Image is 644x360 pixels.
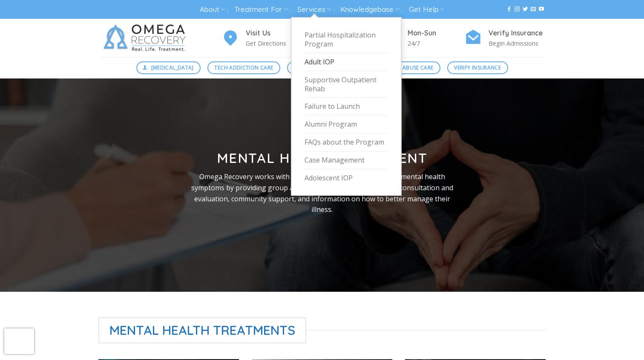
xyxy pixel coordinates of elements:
[465,28,546,49] a: Verify Insurance Begin Admissions
[200,2,225,17] a: About
[515,6,520,12] a: Follow on Instagram
[409,2,444,17] a: Get Help
[98,19,194,57] img: Omega Recovery
[408,38,465,48] p: 24/7
[340,2,399,17] a: Knowledgebase
[217,149,428,166] strong: Mental Health Treatment
[489,28,546,39] h4: Verify Insurance
[287,61,357,74] a: Mental Health Care
[408,28,465,39] h4: Mon-Sun
[305,151,388,169] a: Case Management
[136,61,201,74] a: [MEDICAL_DATA]
[305,134,388,151] a: FAQs about the Program
[151,64,194,72] span: [MEDICAL_DATA]
[222,28,303,49] a: Visit Us Get Directions
[214,64,273,72] span: Tech Addiction Care
[184,171,460,215] p: Omega Recovery works with clients to help them manage their mental health symptoms by providing g...
[305,98,388,116] a: Failure to Launch
[305,71,388,98] a: Supportive Outpatient Rehab
[447,61,508,74] a: Verify Insurance
[454,64,501,72] span: Verify Insurance
[371,64,433,72] span: Substance Abuse Care
[506,6,512,12] a: Follow on Facebook
[531,6,536,12] a: Send us an email
[523,6,528,12] a: Follow on Twitter
[234,2,287,17] a: Treatment For
[297,2,331,17] a: Services
[305,53,388,71] a: Adult IOP
[305,26,388,53] a: Partial Hospitalization Program
[489,38,546,48] p: Begin Admissions
[364,61,440,74] a: Substance Abuse Care
[98,317,306,343] span: Mental Health Treatments
[246,28,303,39] h4: Visit Us
[539,6,544,12] a: Follow on YouTube
[246,38,303,48] p: Get Directions
[207,61,280,74] a: Tech Addiction Care
[305,116,388,134] a: Alumni Program
[305,169,388,187] a: Adolescent IOP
